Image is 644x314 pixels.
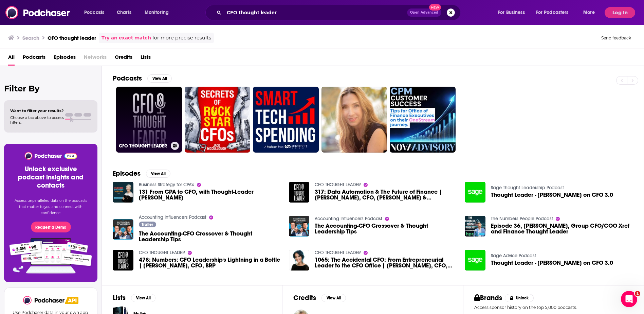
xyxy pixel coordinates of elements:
p: Access unparalleled data on the podcasts that matter to you and connect with confidence. [12,198,89,216]
a: Accounting Influencers Podcast [315,216,382,222]
img: The Accounting-CFO Crossover & Thought Leadership Tips [113,219,133,240]
span: Episode 36, [PERSON_NAME], Group CFO/COO Xref and Finance Thought Leader [491,223,633,234]
a: Business Strategy for CPA's [139,182,194,188]
span: 1065: The Accidental CFO: From Entrepreneurial Leader to the CFO Office | [PERSON_NAME], CFO, Kub... [315,257,457,268]
h3: CFO THOUGHT LEADER [119,143,168,149]
a: All [8,52,15,66]
a: CFO THOUGHT LEADER [315,182,361,188]
button: open menu [140,7,178,18]
a: EpisodesView All [113,169,170,178]
span: New [429,4,441,11]
a: 131 From CPA to CFO, with Thought-Leader Jack Sweeney [139,189,281,200]
span: 317: Data Automation & The Future of Finance | [PERSON_NAME], CFO, [PERSON_NAME] & [PERSON_NAME],... [315,189,457,200]
span: for more precise results [152,34,211,42]
a: Sage Advice Podcast [491,253,536,259]
button: open menu [79,7,113,18]
button: View All [131,294,155,302]
span: Monitoring [145,8,169,17]
button: open menu [493,7,533,18]
img: Pro Features [7,238,94,274]
input: Search podcasts, credits, & more... [224,7,407,18]
p: Access sponsor history on the top 5,000 podcasts. [474,305,633,310]
h3: CFO thought leader [48,35,96,41]
button: open menu [532,7,578,18]
iframe: Intercom live chat [621,291,637,307]
button: View All [321,294,346,302]
a: Thought Leader - Nicky Larkin on CFO 3.0 [491,260,613,266]
a: ListsView All [113,294,155,302]
img: 317: Data Automation & The Future of Finance | Steve Love, CFO, Dialpad & Brett Knowles, Thought ... [289,182,310,203]
a: Lists [141,52,151,66]
span: Trailer [142,223,153,227]
img: Podchaser - Follow, Share and Rate Podcasts [24,152,77,160]
div: Search podcasts, credits, & more... [212,5,467,20]
span: Thought Leader - [PERSON_NAME] on CFO 3.0 [491,260,613,266]
a: The Numbers People Podcast [491,216,553,222]
a: The Accounting-CFO Crossover & Thought Leadership Tips [315,223,457,234]
a: Credits [115,52,132,66]
button: Log In [605,7,635,18]
img: 131 From CPA to CFO, with Thought-Leader Jack Sweeney [113,182,133,203]
a: Episodes [54,52,76,66]
span: Open Advanced [410,11,438,14]
a: Accounting Influencers Podcast [139,214,206,220]
img: Thought Leader - Nicky Larkin on CFO 3.0 [465,250,485,271]
img: Podchaser - Follow, Share and Rate Podcasts [5,6,71,19]
h2: Lists [113,294,126,302]
h2: Filter By [4,84,97,93]
a: CFO THOUGHT LEADER [315,250,361,256]
a: 1065: The Accidental CFO: From Entrepreneurial Leader to the CFO Office | Stacy Tumarkin, CFO, Ku... [315,257,457,268]
span: Networks [84,52,107,66]
h3: Search [22,35,39,41]
span: 478: Numbers: CFO Leadership's Lightning in a Bottle | [PERSON_NAME], CFO, BRP [139,257,281,268]
a: The Accounting-CFO Crossover & Thought Leadership Tips [139,231,281,242]
a: CFO THOUGHT LEADER [139,250,185,256]
a: Podcasts [23,52,45,66]
img: 478: Numbers: CFO Leadership's Lightning in a Bottle | Sebastien Martel, CFO, BRP [113,250,133,271]
a: Sage Thought Leadership Podcast [491,185,564,191]
a: Thought Leader - Nicky Larkin on CFO 3.0 [465,182,485,203]
a: Episode 36, James Solomons, Group CFO/COO Xref and Finance Thought Leader [491,223,633,234]
a: Thought Leader - Nicky Larkin on CFO 3.0 [491,192,613,198]
span: Thought Leader - [PERSON_NAME] on CFO 3.0 [491,192,613,198]
button: Request a Demo [31,222,71,232]
h2: Credits [293,294,316,302]
button: View All [147,74,172,83]
a: Podchaser - Follow, Share and Rate Podcasts [23,296,65,304]
h2: Episodes [113,169,141,178]
a: CreditsView All [293,294,346,302]
button: Open AdvancedNew [407,8,441,17]
img: Podchaser API banner [65,297,78,304]
span: Want to filter your results? [10,108,64,113]
img: Episode 36, James Solomons, Group CFO/COO Xref and Finance Thought Leader [465,216,485,237]
span: 131 From CPA to CFO, with Thought-Leader [PERSON_NAME] [139,189,281,200]
a: 478: Numbers: CFO Leadership's Lightning in a Bottle | Sebastien Martel, CFO, BRP [139,257,281,268]
button: View All [146,170,170,178]
a: PodcastsView All [113,74,172,83]
img: 1065: The Accidental CFO: From Entrepreneurial Leader to the CFO Office | Stacy Tumarkin, CFO, Ku... [289,250,310,271]
a: Try an exact match [102,34,151,42]
span: More [583,8,595,17]
button: open menu [578,7,603,18]
a: Charts [112,7,135,18]
span: For Business [498,8,525,17]
span: Charts [117,8,131,17]
h2: Podcasts [113,74,142,83]
span: Choose a tab above to access filters. [10,115,64,125]
span: For Podcasters [536,8,569,17]
h2: Brands [474,294,502,302]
